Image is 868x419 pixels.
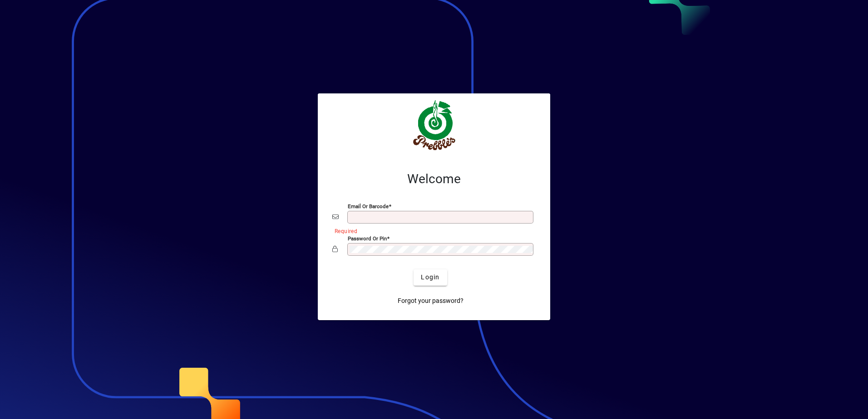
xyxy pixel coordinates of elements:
[394,293,467,309] a: Forgot your password?
[398,296,464,306] span: Forgot your password?
[332,171,536,187] h2: Welcome
[348,235,387,241] mat-label: Password or Pin
[414,269,447,286] button: Login
[335,226,528,235] mat-error: Required
[348,203,389,209] mat-label: Email or Barcode
[421,273,439,282] span: Login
